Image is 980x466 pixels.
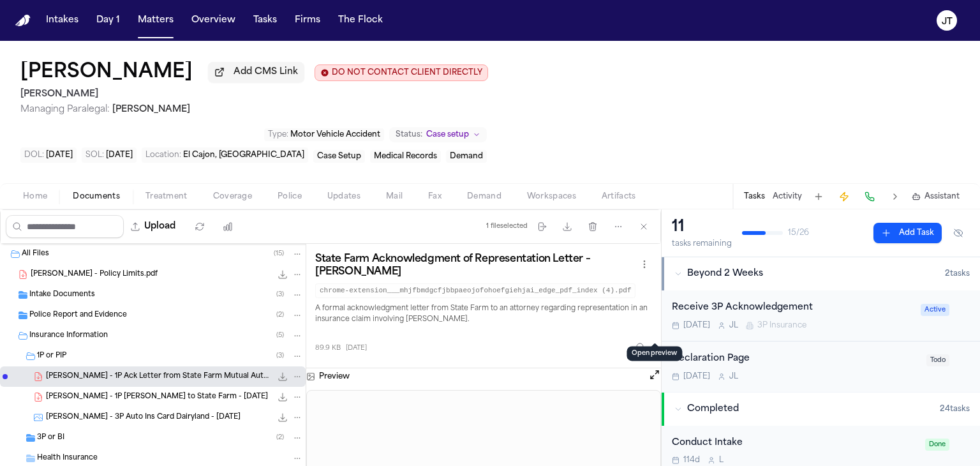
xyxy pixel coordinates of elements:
button: Open preview [648,368,661,381]
button: Intakes [41,9,84,32]
button: Firms [290,9,325,32]
button: Tasks [248,9,282,32]
span: Health Insurance [37,453,98,464]
span: Fax [428,192,442,202]
span: [PERSON_NAME] [112,105,190,114]
span: Todo [926,354,949,366]
span: ( 5 ) [276,332,284,339]
span: Insurance Information [29,331,108,342]
span: ( 15 ) [274,250,284,257]
span: [DATE] [683,320,710,331]
span: ( 3 ) [276,352,284,359]
button: Edit SOL: 2027-06-13 [82,147,137,163]
div: Open task: Declaration Page [662,342,980,392]
button: Edit DOL: 2025-06-13 [20,147,77,163]
span: Assistant [924,192,960,202]
span: ( 3 ) [276,291,284,298]
button: Download J. Hermann - 1P Ack Letter from State Farm Mutual Automobile Insurance Company - 6.17.25 [276,370,289,383]
div: Receive 3P Acknowledgement [672,301,913,315]
div: Conduct Intake [672,436,917,451]
button: Day 1 [91,9,125,32]
span: [PERSON_NAME] - 1P Ack Letter from State Farm Mutual Automobile Insurance Company - [DATE] [46,372,271,382]
button: Edit service: Demand [446,150,487,163]
button: The Flock [333,9,388,32]
p: A formal acknowledgment letter from State Farm to an attorney regarding representation in an insu... [315,303,652,326]
span: Add CMS Link [234,66,298,79]
button: Edit matter name [20,61,193,84]
span: J L [729,372,738,382]
span: Motor Vehicle Accident [290,131,380,139]
span: Managing Paralegal: [20,105,110,114]
button: Overview [186,9,241,32]
span: [DATE] [106,151,133,159]
div: tasks remaining [672,239,732,249]
button: Add CMS Link [208,62,304,82]
button: Download J. Hermann - 3P Auto Ins Card Dairyland - 6.6.25 [276,411,289,424]
button: Open preview [648,368,661,385]
span: 24 task s [940,404,970,414]
a: Home [15,15,31,27]
span: 2 task s [945,269,970,279]
span: 15 / 26 [788,228,809,238]
button: Tasks [744,192,765,202]
span: Coverage [213,192,252,202]
span: Completed [687,403,739,416]
button: Inspect [629,336,652,359]
span: 3P or BI [37,433,64,444]
code: chrome-extension___mhjfbmdgcfjbbpaeojofohoefgiehjai_edge_pdf_index (4).pdf [315,283,635,298]
h3: State Farm Acknowledgment of Representation Letter – [PERSON_NAME] [315,253,637,278]
span: Demand [450,153,483,160]
span: Location : [145,151,181,159]
span: Medical Records [374,153,437,160]
span: [DATE] [346,343,367,353]
span: Intake Documents [29,290,95,301]
span: Documents [73,192,120,202]
span: [DATE] [46,151,73,159]
span: ( 2 ) [276,434,284,441]
span: Demand [467,192,501,202]
span: Beyond 2 Weeks [687,267,763,280]
span: 3P Insurance [757,320,806,331]
span: [PERSON_NAME] - 1P [PERSON_NAME] to State Farm - [DATE] [46,392,268,403]
button: Hide completed tasks (⌘⇧H) [947,223,970,243]
button: Create Immediate Task [835,188,853,206]
button: Change status from Case setup [389,127,487,142]
span: [DATE] [683,372,710,382]
span: 89.9 KB [315,343,341,353]
button: Edit client contact restriction [315,64,488,81]
button: Add Task [873,223,942,243]
div: Declaration Page [672,352,919,366]
button: Activity [773,192,802,202]
span: Police [278,192,302,202]
span: Treatment [145,192,188,202]
button: Add Task [810,188,828,206]
button: Edit Location: El Cajon, CA [142,147,308,163]
span: L [719,455,724,465]
span: [PERSON_NAME] - Policy Limits.pdf [31,269,158,280]
span: DOL : [24,151,44,159]
span: [PERSON_NAME] - 3P Auto Ins Card Dairyland - [DATE] [46,412,241,423]
span: Workspaces [527,192,576,202]
span: Artifacts [602,192,636,202]
input: Search files [6,215,124,238]
button: Matters [133,9,179,32]
span: Mail [386,192,403,202]
button: Edit service: Medical Records [370,150,441,163]
span: Case Setup [317,153,361,160]
button: Beyond 2 Weeks2tasks [662,257,980,290]
span: Case setup [426,130,469,140]
button: Make a Call [861,188,879,206]
span: Home [23,192,47,202]
span: 114d [683,455,700,465]
span: Type : [268,131,288,139]
button: Edit Type: Motor Vehicle Accident [264,128,384,141]
span: 1P or PIP [37,351,66,362]
button: Download J. Hermann - Policy Limits.pdf [276,268,289,281]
